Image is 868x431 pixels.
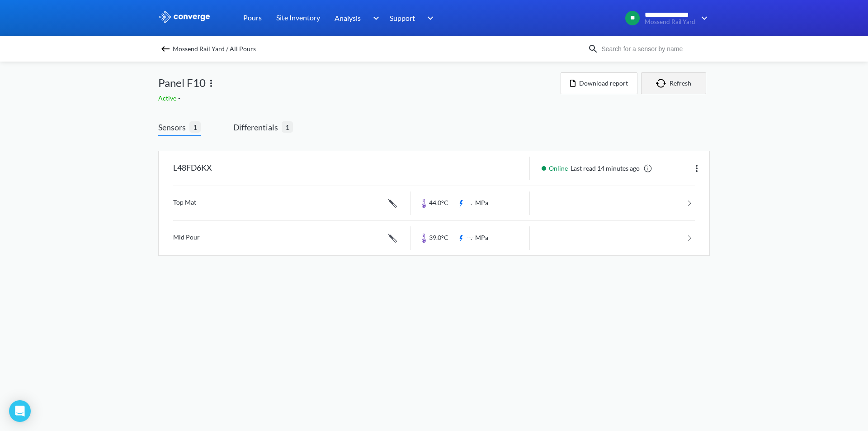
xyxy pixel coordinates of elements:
img: icon-refresh.svg [656,79,670,88]
div: Last read 14 minutes ago [537,163,655,173]
span: Mossend Rail Yard / All Pours [173,43,256,55]
button: Refresh [641,72,706,94]
span: Analysis [335,12,361,24]
span: 1 [189,121,201,133]
img: more.svg [206,78,217,89]
span: Support [390,12,415,24]
span: Online [549,163,571,173]
span: Active [158,94,178,102]
span: - [178,94,182,102]
img: logo_ewhite.svg [158,11,211,23]
img: downArrow.svg [695,13,710,24]
img: downArrow.svg [367,13,382,24]
button: Download report [561,72,637,94]
img: more.svg [691,163,702,174]
img: icon-search.svg [588,43,599,54]
span: 1 [282,121,293,133]
img: icon-file.svg [570,80,576,87]
img: downArrow.svg [421,13,436,24]
img: backspace.svg [160,43,171,54]
input: Search for a sensor by name [599,44,708,54]
span: Mossend Rail Yard [645,19,695,25]
div: L48FD6KX [173,157,212,180]
div: Open Intercom Messenger [9,400,31,422]
span: Sensors [158,121,189,134]
span: Differentials [233,121,282,134]
span: Panel F10 [158,74,206,91]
